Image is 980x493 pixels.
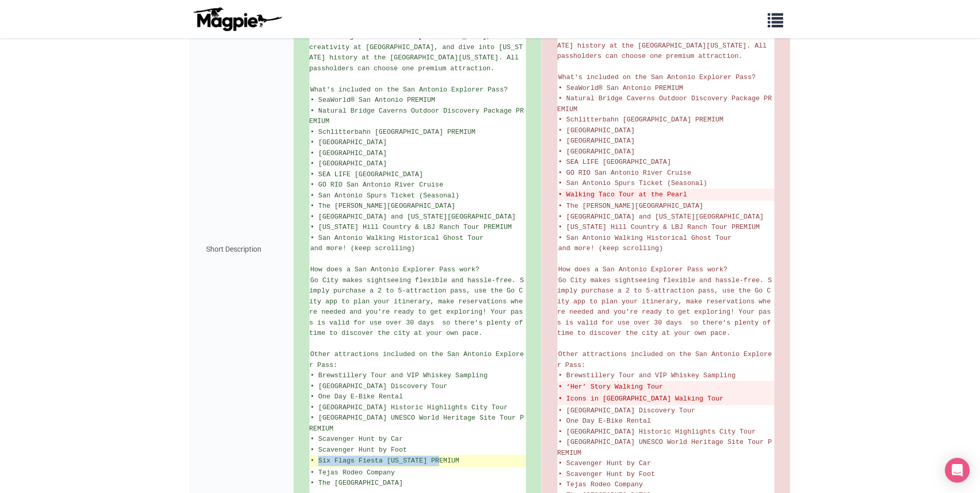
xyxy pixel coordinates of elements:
[558,428,756,436] span: • [GEOGRAPHIC_DATA] Historic Highlights City Tour
[558,417,651,425] span: • One Day E-Bike Rental
[558,137,635,145] span: • [GEOGRAPHIC_DATA]
[558,202,704,210] span: • The [PERSON_NAME][GEOGRAPHIC_DATA]
[558,73,756,81] span: What's included on the San Antonio Explorer Pass?
[310,138,387,146] span: • [GEOGRAPHIC_DATA]
[558,234,732,242] span: • San Antonio Walking Historical Ghost Tour
[558,470,655,478] span: • Scavenger Hunt by Foot
[558,213,764,221] span: • [GEOGRAPHIC_DATA] and [US_STATE][GEOGRAPHIC_DATA]
[191,7,284,32] img: logo-ab69f6fb50320c5b225c76a69d11143b.png
[558,382,773,392] del: • ‘Her’ Story Walking Tour
[558,266,728,273] span: How does a San Antonio Explorer Pass work?
[557,276,775,337] span: Go City makes sightseeing flexible and hassle-free. Simply purchase a 2 to 5-attraction pass, use...
[558,372,736,379] span: • Brewstillery Tour and VIP Whiskey Sampling
[310,149,387,157] span: • [GEOGRAPHIC_DATA]
[310,128,476,136] span: • Schlitterbahn [GEOGRAPHIC_DATA] PREMIUM
[558,158,671,166] span: • SEA LIFE [GEOGRAPHIC_DATA]
[558,127,635,134] span: • [GEOGRAPHIC_DATA]
[310,446,407,454] span: • Scavenger Hunt by Foot
[310,202,456,210] span: • The [PERSON_NAME][GEOGRAPHIC_DATA]
[558,84,683,92] span: • SeaWorld® San Antonio PREMIUM
[558,481,643,488] span: • Tejas Rodeo Company
[310,192,460,199] span: • San Antonio Spurs Ticket (Seasonal)
[310,171,423,178] span: • SEA LIFE [GEOGRAPHIC_DATA]
[310,456,525,466] ins: • Six Flags Fiesta [US_STATE] PREMIUM
[310,244,415,252] span: and more! (keep scrolling)
[309,107,524,126] span: • Natural Bridge Caverns Outdoor Discovery Package PREMIUM
[310,372,488,379] span: • Brewstillery Tour and VIP Whiskey Sampling
[558,223,760,231] span: • [US_STATE] Hill Country & LBJ Ranch Tour PREMIUM
[310,479,403,487] span: • The [GEOGRAPHIC_DATA]
[310,96,435,104] span: • SeaWorld® San Antonio PREMIUM
[557,350,772,369] span: Other attractions included on the San Antonio Explorer Pass:
[310,213,516,221] span: • [GEOGRAPHIC_DATA] and [US_STATE][GEOGRAPHIC_DATA]
[557,438,772,457] span: • [GEOGRAPHIC_DATA] UNESCO World Heritage Site Tour PREMIUM
[310,223,512,231] span: • [US_STATE] Hill Country & LBJ Ranch Tour PREMIUM
[309,276,527,337] span: Go City makes sightseeing flexible and hassle-free. Simply purchase a 2 to 5-attraction pass, use...
[558,394,773,404] del: • Icons in [GEOGRAPHIC_DATA] Walking Tour
[310,181,443,189] span: • GO RIO San Antonio River Cruise
[310,404,508,411] span: • [GEOGRAPHIC_DATA] Historic Highlights City Tour
[310,160,387,167] span: • [GEOGRAPHIC_DATA]
[558,148,635,156] span: • [GEOGRAPHIC_DATA]
[310,435,403,443] span: • Scavenger Hunt by Car
[558,190,773,200] del: • Walking Taco Tour at the Pearl
[557,95,772,113] span: • Natural Bridge Caverns Outdoor Discovery Package PREMIUM
[558,179,708,187] span: • San Antonio Spurs Ticket (Seasonal)
[558,459,651,467] span: • Scavenger Hunt by Car
[309,414,524,433] span: • [GEOGRAPHIC_DATA] UNESCO World Heritage Site Tour PREMIUM
[558,116,724,124] span: • Schlitterbahn [GEOGRAPHIC_DATA] PREMIUM
[309,350,524,369] span: Other attractions included on the San Antonio Explorer Pass:
[558,244,663,252] span: and more! (keep scrolling)
[310,266,480,273] span: How does a San Antonio Explorer Pass work?
[945,458,970,483] div: Open Intercom Messenger
[310,382,447,390] span: • [GEOGRAPHIC_DATA] Discovery Tour
[310,86,508,94] span: What's included on the San Antonio Explorer Pass?
[558,407,695,414] span: • [GEOGRAPHIC_DATA] Discovery Tour
[310,469,395,476] span: • Tejas Rodeo Company
[558,169,691,177] span: • GO RIO San Antonio River Cruise
[310,234,484,242] span: • San Antonio Walking Historical Ghost Tour
[310,393,403,400] span: • One Day E-Bike Rental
